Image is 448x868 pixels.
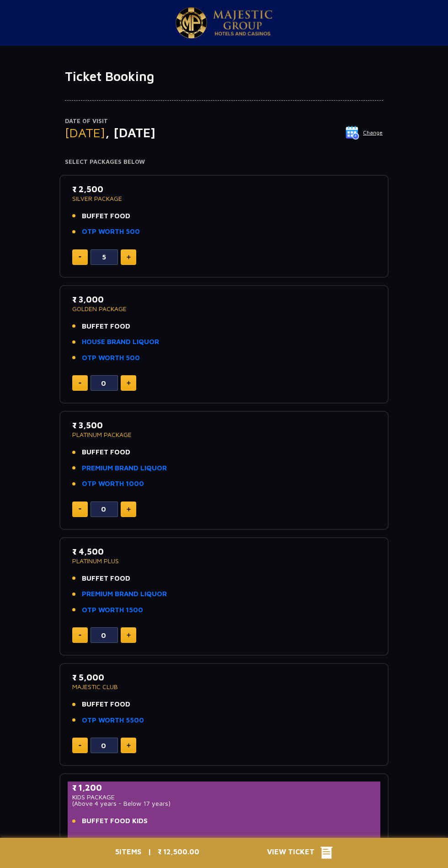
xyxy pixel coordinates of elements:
p: ITEMS [115,846,141,860]
span: , [DATE] [105,125,155,140]
img: plus [127,255,131,259]
img: minus [79,256,81,258]
a: HOUSE BRAND LIQUOR [82,337,159,347]
img: plus [127,507,131,512]
p: SILVER PACKAGE [72,195,376,202]
img: minus [79,745,81,746]
img: minus [79,508,81,510]
img: Majestic Pride [176,7,207,38]
span: BUFFET FOOD [82,447,130,458]
img: minus [79,635,81,636]
a: OTP WORTH 500 [82,226,140,237]
p: PLATINUM PLUS [72,558,376,564]
span: 5 [115,847,119,856]
a: PREMIUM BRAND LIQUOR [82,589,167,599]
span: BUFFET FOOD KIDS [82,816,148,826]
span: [DATE] [65,125,105,140]
a: OTP WORTH 1500 [82,605,143,615]
p: ₹ 5,000 [72,671,376,684]
a: OTP WORTH 500 [82,353,140,363]
img: plus [127,743,131,748]
p: ₹ 1,200 [72,782,376,794]
a: OTP WORTH 5500 [82,715,144,726]
img: minus [79,383,81,384]
span: BUFFET FOOD [82,321,130,332]
img: plus [127,381,131,385]
p: KIDS PACKAGE [72,794,376,800]
span: BUFFET FOOD [82,699,130,710]
img: Majestic Pride [213,10,272,36]
p: GOLDEN PACKAGE [72,306,376,312]
button: View Ticket [267,846,333,860]
p: (Above 4 years - Below 17 years) [72,800,376,807]
p: ₹ 2,500 [72,183,376,195]
p: | [141,846,158,860]
span: BUFFET FOOD [82,211,130,221]
p: MAJESTIC CLUB [72,684,376,690]
span: BUFFET FOOD [82,573,130,584]
img: plus [127,633,131,637]
a: OTP WORTH 1000 [82,479,144,489]
p: ₹ 3,500 [72,419,376,431]
p: ₹ 4,500 [72,545,376,558]
h1: Ticket Booking [65,69,383,84]
p: Date of Visit [65,117,383,126]
span: View Ticket [267,846,320,860]
p: PLATINUM PACKAGE [72,431,376,438]
p: ₹ 3,000 [72,293,376,306]
span: ₹ 12,500.00 [158,847,199,856]
a: PREMIUM BRAND LIQUOR [82,463,167,474]
h4: Select Packages Below [65,158,383,166]
button: Change [345,125,383,140]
